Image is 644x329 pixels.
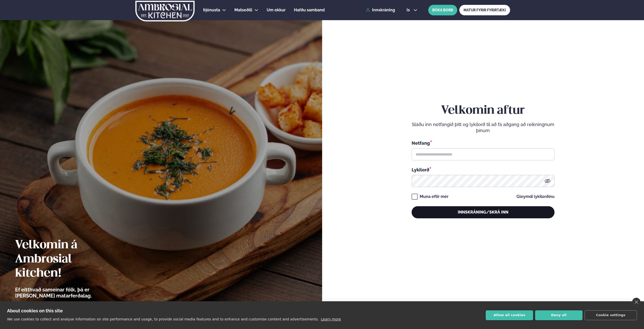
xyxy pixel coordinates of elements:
[585,310,637,320] button: Cookie settings
[486,310,533,320] button: Allow all cookies
[366,8,395,12] a: Innskráning
[294,7,325,13] a: Hafðu samband
[412,140,555,146] div: Netfang
[321,317,341,321] a: Learn more
[294,8,325,12] span: Hafðu samband
[234,8,252,12] span: Matseðill
[203,7,220,13] a: Þjónusta
[267,7,286,13] a: Um okkur
[267,8,286,12] span: Um okkur
[403,8,421,12] button: is
[516,195,555,199] a: Gleymdi lykilorðinu
[135,1,195,21] img: logo
[428,5,457,15] button: BÓKA BORÐ
[15,238,120,281] h2: Velkomin á Ambrosial kitchen!
[535,310,582,320] button: Deny all
[632,298,640,306] a: close
[15,287,120,299] p: Ef eitthvað sameinar fólk, þá er [PERSON_NAME] matarferðalag.
[203,8,220,12] span: Þjónusta
[412,122,555,134] p: Sláðu inn netfangið þitt og lykilorð til að fá aðgang að reikningnum þínum
[412,166,555,173] div: Lykilorð
[407,8,411,12] span: is
[412,206,555,218] button: Innskráning/Skrá inn
[7,317,319,321] p: We use cookies to collect and analyse information on site performance and usage, to provide socia...
[234,7,252,13] a: Matseðill
[7,308,63,313] strong: About cookies on this site
[459,5,510,15] a: MATUR FYRIR FYRIRTÆKI
[412,104,555,118] h2: Velkomin aftur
